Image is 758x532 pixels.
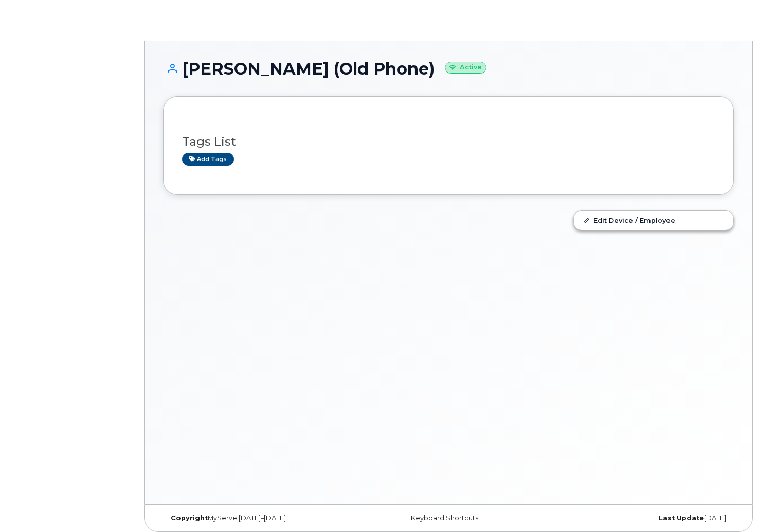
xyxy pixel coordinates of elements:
a: Edit Device / Employee [574,211,733,229]
strong: Copyright [171,514,208,522]
h3: Tags List [182,135,715,148]
h1: [PERSON_NAME] (Old Phone) [163,60,734,78]
div: MyServe [DATE]–[DATE] [163,514,353,522]
small: Active [445,62,486,74]
a: Add tags [182,153,234,166]
div: [DATE] [544,514,734,522]
strong: Last Update [659,514,704,522]
a: Keyboard Shortcuts [411,514,478,522]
